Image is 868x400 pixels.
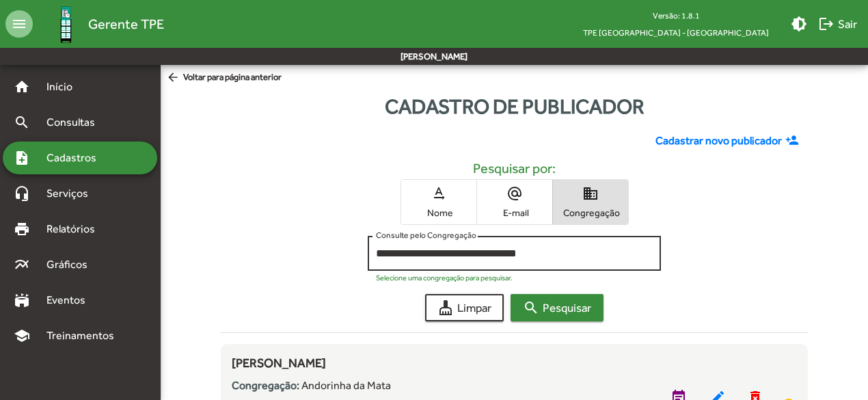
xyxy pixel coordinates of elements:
[38,328,131,344] span: Treinamentos
[14,185,30,202] mat-icon: headset_mic
[431,185,447,202] mat-icon: text_rotation_none
[44,2,88,46] img: Logo
[5,10,33,38] mat-icon: menu
[818,12,857,36] span: Sair
[572,24,780,41] span: TPE [GEOGRAPHIC_DATA] - [GEOGRAPHIC_DATA]
[425,294,504,321] button: Limpar
[14,328,30,344] mat-icon: school
[14,150,30,166] mat-icon: note_add
[791,16,807,32] mat-icon: brightness_medium
[506,185,523,202] mat-icon: alternate_email
[166,70,282,85] span: Voltar para página anterior
[301,379,391,392] span: Andorinha da Mata
[14,79,30,95] mat-icon: home
[523,299,539,316] mat-icon: search
[511,294,603,321] button: Pesquisar
[785,133,802,148] mat-icon: person_add
[166,70,183,85] mat-icon: arrow_back
[572,7,780,24] div: Versão: 1.8.1
[88,13,164,35] span: Gerente TPE
[38,221,113,237] span: Relatórios
[437,299,454,316] mat-icon: cleaning_services
[437,295,491,320] span: Limpar
[818,16,835,32] mat-icon: logout
[38,79,92,95] span: Início
[14,221,30,237] mat-icon: print
[813,12,863,36] button: Sair
[556,206,625,219] span: Congregação
[523,295,591,320] span: Pesquisar
[161,91,868,122] div: Cadastro de publicador
[553,180,628,224] button: Congregação
[376,274,513,282] mat-hint: Selecione uma congregação para pesquisar.
[232,160,797,176] h5: Pesquisar por:
[38,185,107,202] span: Serviços
[14,256,30,273] mat-icon: multiline_chart
[232,379,299,392] strong: Congregação:
[38,150,114,166] span: Cadastros
[38,292,104,308] span: Eventos
[655,133,782,149] span: Cadastrar novo publicador
[14,292,30,308] mat-icon: stadium
[401,180,476,224] button: Nome
[582,185,599,202] mat-icon: domain
[33,2,164,46] a: Gerente TPE
[477,180,552,224] button: E-mail
[14,114,30,131] mat-icon: search
[405,206,473,219] span: Nome
[38,256,106,273] span: Gráficos
[232,356,326,370] span: [PERSON_NAME]
[480,206,549,219] span: E-mail
[38,114,113,131] span: Consultas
